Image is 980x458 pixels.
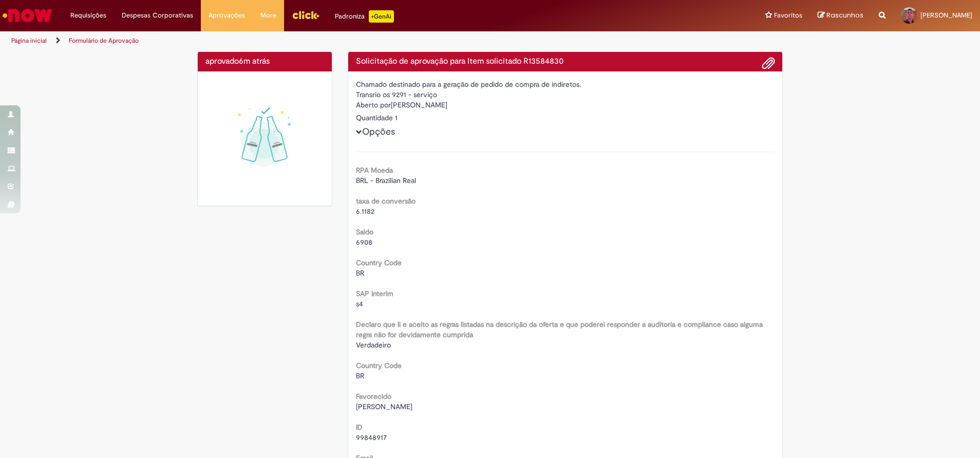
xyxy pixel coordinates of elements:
[356,299,363,308] span: s4
[356,237,372,247] span: 6908
[8,31,646,50] ul: Trilhas de página
[356,423,363,432] b: ID
[818,11,863,21] a: Rascunhos
[205,79,324,198] img: sucesso_1.gif
[356,258,402,267] b: Country Code
[11,36,47,45] a: Página inicial
[209,10,245,21] span: Aprovações
[335,10,394,23] div: Padroniza
[356,371,364,380] span: BR
[826,10,863,20] span: Rascunhos
[356,392,391,401] b: Favorecido
[356,176,416,185] span: BRL - Brazilian Real
[356,361,402,370] b: Country Code
[356,320,763,339] b: Declaro que li e aceito as regras listadas na descrição da oferta e que poderei responder a audit...
[356,100,775,113] div: [PERSON_NAME]
[356,196,416,206] b: taxa de conversão
[356,207,374,216] span: 6.1182
[356,113,775,123] div: Quantidade 1
[205,57,324,66] h4: aprovado
[356,166,393,175] b: RPA Moeda
[356,89,775,100] div: Transrio os 9291 - serviço
[920,11,972,20] span: [PERSON_NAME]
[356,79,775,89] div: Chamado destinado para a geração de pedido de compra de indiretos.
[356,433,387,442] span: 99848917
[356,268,364,278] span: BR
[122,10,193,21] span: Despesas Corporativas
[356,100,391,110] label: Aberto por
[774,10,802,21] span: Favoritos
[356,340,391,350] span: Verdadeiro
[70,10,106,21] span: Requisições
[260,10,276,21] span: More
[369,10,394,23] p: +GenAi
[356,289,393,298] b: SAP Interim
[356,57,775,66] h4: Solicitação de aprovação para Item solicitado R13584830
[356,402,412,411] span: [PERSON_NAME]
[1,5,54,26] img: ServiceNow
[69,36,139,45] a: Formulário de Aprovação
[239,56,270,66] time: 01/10/2025 10:27:02
[239,56,270,66] span: 6m atrás
[292,7,319,23] img: click_logo_yellow_360x200.png
[356,227,373,236] b: Saldo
